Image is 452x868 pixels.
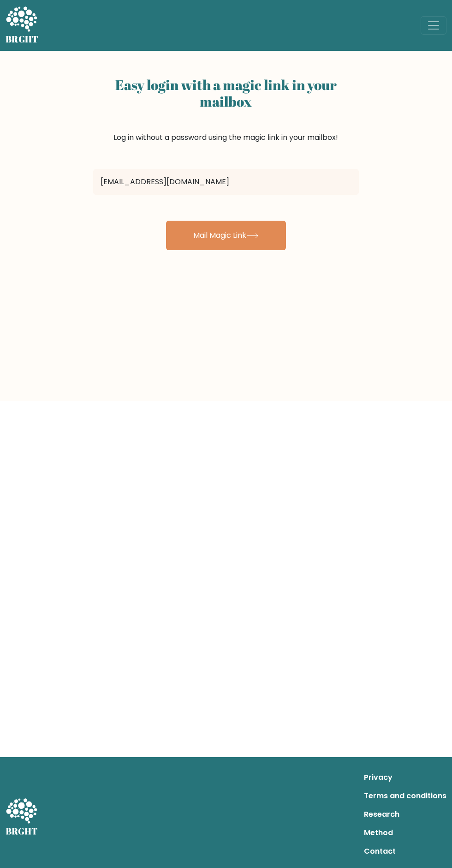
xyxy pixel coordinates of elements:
a: Terms and conditions [364,787,446,805]
a: Contact [364,842,446,861]
a: Method [364,824,446,842]
a: Privacy [364,768,446,787]
div: Log in without a password using the magic link in your mailbox! [93,73,359,165]
h2: Easy login with a magic link in your mailbox [93,77,359,110]
h5: BRGHT [6,34,39,45]
a: BRGHT [6,4,39,47]
a: Research [364,805,446,824]
input: Email [93,169,359,195]
button: Toggle navigation [421,16,446,35]
button: Mail Magic Link [166,221,286,250]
